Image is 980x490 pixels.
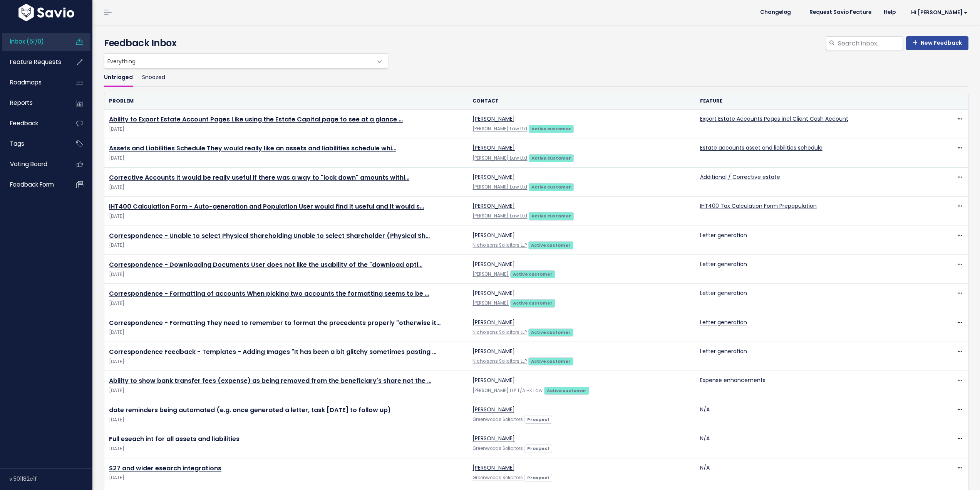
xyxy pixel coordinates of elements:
a: [PERSON_NAME] [472,144,515,152]
a: [PERSON_NAME] [472,347,515,355]
ul: Filter feature requests [104,69,968,87]
a: [PERSON_NAME] [472,271,509,277]
td: N/A [695,458,923,487]
a: Nicholsons Solicitors LLP [472,358,527,364]
strong: Active customer [531,242,571,248]
a: Nicholsons Solicitors LLP [472,329,527,335]
span: Inbox (51/0) [10,37,44,45]
span: [DATE] [109,125,463,133]
a: Active customer [544,386,589,394]
span: Hi [PERSON_NAME] [911,10,968,15]
a: Roadmaps [2,74,64,91]
a: Active customer [529,154,573,162]
strong: Active customer [531,126,571,132]
span: Everything [104,53,388,69]
a: [PERSON_NAME] [472,376,515,384]
span: Voting Board [10,160,47,168]
strong: Active customer [513,300,553,306]
span: Changelog [760,10,791,15]
a: Estate accounts asset and liabilities schedule [700,144,823,152]
img: logo-white.9d6f32f41409.svg [17,4,76,21]
a: Untriaged [104,69,133,87]
strong: Active customer [547,387,586,394]
a: Assets and Liabilities Schedule They would really like an assets and liabilities schedule whi… [109,144,396,153]
a: Active customer [528,241,573,249]
h4: Feedback Inbox [104,36,968,50]
td: N/A [695,429,923,458]
a: Greenwoods Solicitors [472,445,523,451]
span: [DATE] [109,300,463,308]
a: Help [878,7,902,18]
a: Inbox (51/0) [2,33,64,51]
span: [DATE] [109,184,463,192]
a: Prospect [524,415,552,423]
span: Feedback form [10,180,54,189]
a: Correspondence - Unable to select Physical Shareholding Unable to select Shareholder (Physical Sh… [109,231,430,240]
a: New Feedback [906,36,968,50]
a: IHT400 Calculation Form - Auto-generation and Population User would find it useful and it would s… [109,202,424,211]
a: Expense enhancements [700,376,766,384]
a: [PERSON_NAME] Law Ltd [472,126,527,132]
a: Correspondence - Downloading Documents User does not like the usability of the "download opti… [109,260,422,269]
a: Active customer [529,183,573,190]
a: Prospect [524,444,552,452]
a: IHT400 Tax Calculation Form Prepopulation [700,202,817,210]
a: Ability to show bank transfer fees (expense) as being removed from the beneficiary's share not the … [109,376,431,385]
span: [DATE] [109,474,463,482]
a: date reminders being automated (e.g. once generated a letter, task [DATE] to follow up) [109,406,391,414]
a: Additional / Corrective estate [700,173,780,181]
a: Correspondence Feedback - Templates - Adding Images "It has been a bit glitchy sometimes pasting … [109,347,436,356]
span: [DATE] [109,445,463,453]
a: Ability to Export Estate Account Pages Like using the Estate Capital page to see at a glance … [109,115,403,124]
span: [DATE] [109,387,463,395]
a: [PERSON_NAME] [472,318,515,326]
strong: Active customer [531,329,571,335]
a: [PERSON_NAME] [472,231,515,239]
a: Snoozed [142,69,165,87]
span: Tags [10,140,24,148]
span: [DATE] [109,154,463,162]
a: Tags [2,135,64,153]
strong: Active customer [513,271,553,277]
a: Greenwoods Solicitors [472,475,523,481]
div: v.501182c1f [9,469,92,489]
a: [PERSON_NAME] LLP T/A HK Law [472,387,543,394]
a: Active customer [510,270,555,278]
span: Reports [10,99,33,107]
span: Roadmaps [10,78,42,86]
a: [PERSON_NAME] Law Ltd [472,155,527,161]
a: Letter generation [700,260,747,268]
a: Export Estate Accounts Pages incl Client Cash Account [700,115,848,123]
strong: Active customer [531,358,571,364]
a: Prospect [524,473,552,481]
a: Active customer [510,299,555,306]
strong: Prospect [527,416,549,423]
strong: Prospect [527,475,549,481]
a: [PERSON_NAME] [472,202,515,210]
a: Active customer [529,125,573,132]
a: [PERSON_NAME] [472,260,515,268]
a: Greenwoods Solicitors [472,416,523,423]
a: Nicholsons Solicitors LLP [472,242,527,248]
a: Feature Requests [2,53,64,71]
a: [PERSON_NAME] [472,115,515,123]
a: Correspondence - Formatting of accounts When picking two accounts the formatting seems to be … [109,289,429,298]
a: Correspondence - Formatting They need to remember to format the precedents properly "otherwise it… [109,318,441,327]
a: S27 and wider esearch integrations [109,464,221,473]
a: [PERSON_NAME] [472,289,515,297]
a: Hi [PERSON_NAME] [902,7,974,19]
th: Problem [104,93,468,109]
span: Feature Requests [10,58,61,66]
a: [PERSON_NAME] [472,173,515,181]
a: Feedback form [2,176,64,194]
span: [DATE] [109,328,463,337]
span: [DATE] [109,212,463,221]
a: Letter generation [700,318,747,326]
a: [PERSON_NAME] Law Ltd [472,213,527,219]
span: Everything [104,54,372,68]
a: Request Savio Feature [803,7,878,18]
strong: Active customer [531,184,571,190]
a: [PERSON_NAME] [472,434,515,442]
span: [DATE] [109,271,463,279]
strong: Active customer [531,213,571,219]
